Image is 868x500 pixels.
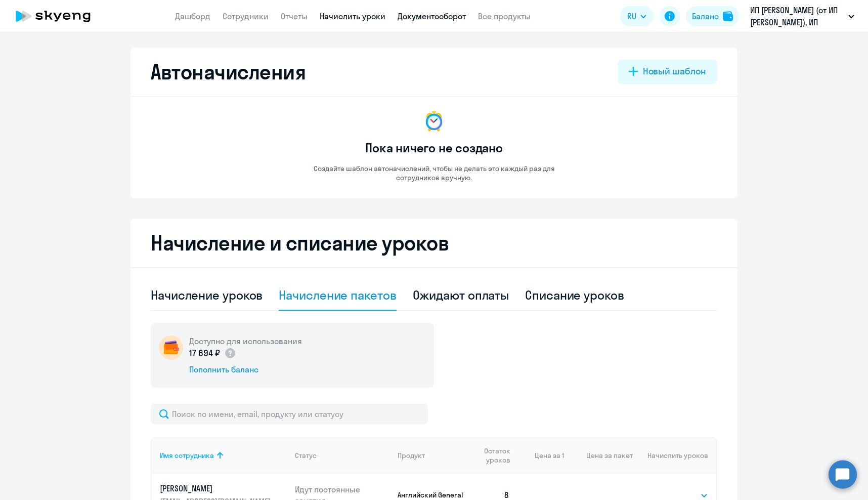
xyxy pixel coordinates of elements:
[320,11,385,21] a: Начислить уроки
[189,347,236,360] p: 17 694 ₽
[365,140,503,156] h3: Пока ничего не создано
[517,437,564,474] th: Цена за 1
[160,451,287,460] div: Имя сотрудника
[745,4,859,28] button: ИП [PERSON_NAME] (от ИП [PERSON_NAME]), ИП [PERSON_NAME]
[474,446,517,465] div: Остаток уроков
[686,6,739,26] button: Балансbalance
[620,6,654,26] button: RU
[279,287,396,303] div: Начисление пакетов
[398,451,425,460] div: Продукт
[295,451,390,460] div: Статус
[151,60,306,84] h2: Автоначисления
[189,364,302,375] div: Пополнить баланс
[398,11,466,21] a: Документооборот
[643,65,706,78] div: Новый шаблон
[281,11,308,21] a: Отчеты
[292,164,576,182] p: Создайте шаблон автоначислений, чтобы не делать это каждый раз для сотрудников вручную.
[413,287,509,303] div: Ожидают оплаты
[564,437,633,474] th: Цена за пакет
[295,451,317,460] div: Статус
[159,336,183,360] img: wallet-circle.png
[474,446,510,465] span: Остаток уроков
[189,336,302,347] h5: Доступно для использования
[398,490,466,499] p: Английский General
[160,483,273,494] p: [PERSON_NAME]
[151,404,428,424] input: Поиск по имени, email, продукту или статусу
[692,10,719,22] div: Баланс
[627,10,636,22] span: RU
[633,437,716,474] th: Начислить уроков
[422,109,446,134] img: no-data
[151,287,263,303] div: Начисление уроков
[175,11,210,21] a: Дашборд
[618,60,717,84] button: Новый шаблон
[750,4,844,28] p: ИП [PERSON_NAME] (от ИП [PERSON_NAME]), ИП [PERSON_NAME]
[723,11,733,21] img: balance
[478,11,531,21] a: Все продукты
[160,451,214,460] div: Имя сотрудника
[525,287,624,303] div: Списание уроков
[223,11,269,21] a: Сотрудники
[151,231,717,255] h2: Начисление и списание уроков
[398,451,466,460] div: Продукт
